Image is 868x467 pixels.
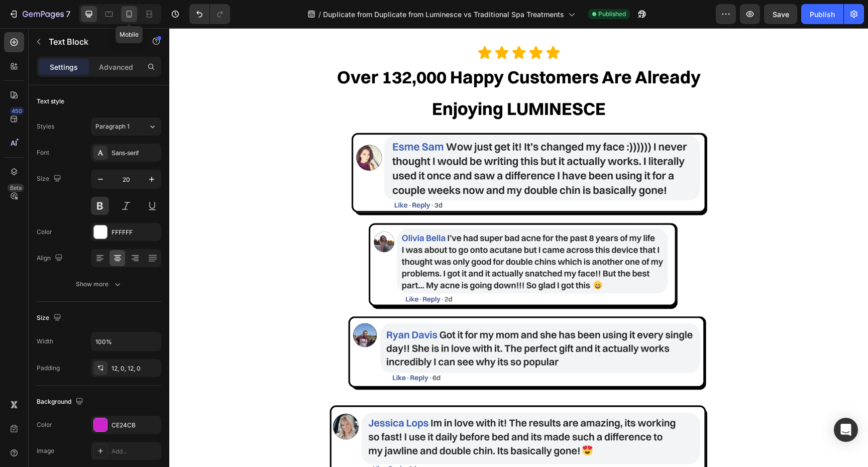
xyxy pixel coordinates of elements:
div: Sans-serif [112,149,159,158]
p: Settings [50,62,78,72]
div: Size [37,172,63,186]
button: 7 [4,4,75,24]
div: Show more [76,279,123,289]
div: Open Intercom Messenger [834,418,858,442]
span: Duplicate from Duplicate from Luminesce vs Traditional Spa Treatments [323,9,564,20]
div: Styles [37,122,54,131]
div: Align [37,252,65,265]
p: Advanced [99,62,133,72]
div: Image [37,446,54,455]
span: Save [773,10,789,19]
p: Text Block [49,36,134,48]
div: FFFFFF [112,228,159,237]
button: Publish [801,4,843,24]
div: Publish [810,9,835,20]
iframe: Design area [169,28,868,467]
span: / [318,9,321,20]
div: Color [37,420,52,429]
div: CE24CB [112,421,159,430]
button: Paragraph 1 [91,118,161,136]
div: Font [37,148,49,157]
span: Paragraph 1 [95,122,130,131]
div: Size [37,311,63,325]
button: Show more [37,275,161,293]
div: Beta [8,184,24,192]
div: Background [37,395,85,409]
div: Color [37,227,52,237]
div: Undo/Redo [189,4,230,24]
div: Add... [112,447,159,456]
span: Published [598,10,626,19]
div: Text style [37,97,64,106]
div: Padding [37,364,60,373]
button: Save [764,4,797,24]
p: 7 [66,8,70,20]
div: 450 [10,107,24,115]
div: Width [37,337,53,346]
div: 12, 0, 12, 0 [112,364,159,373]
input: Auto [91,332,161,351]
